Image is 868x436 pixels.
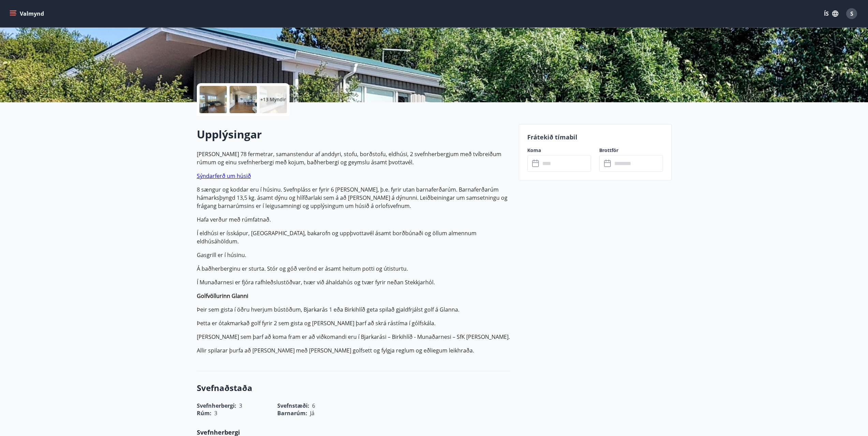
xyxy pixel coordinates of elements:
label: Koma [527,147,591,154]
p: Gasgrill er í húsinu. [197,251,511,259]
p: +13 Myndir [260,96,286,103]
button: menu [8,7,47,20]
span: S [850,10,853,17]
p: Þetta er ótakmarkað golf fyrir 2 sem gista og [PERSON_NAME] þarf að skrá rástíma í gólfskála. [197,319,511,327]
p: Í Munaðarnesi er fjóra rafhleðslustöðvar, tvær við áhaldahús og tvær fyrir neðan Stekkjarhól. [197,278,511,286]
p: Allir spilarar þurfa að [PERSON_NAME] með [PERSON_NAME] golfsett og fylgja reglum og eðliegum lei... [197,346,511,355]
p: 8 sængur og koddar eru í húsinu. Svefnpláss er fyrir 6 [PERSON_NAME], þ.e. fyrir utan barnaferðar... [197,185,511,210]
h2: Upplýsingar [197,127,511,142]
span: Barnarúm : [277,409,307,417]
strong: Golfvöllurinn Glanni [197,292,248,300]
p: Þeir sem gista í öðru hverjum bústöðum, Bjarkarás 1 eða Birkihlíð geta spilað gjaldfrjálst golf á... [197,305,511,314]
a: Sýndarferð um húsið [197,172,251,180]
span: Já [310,409,314,417]
button: S [843,5,860,22]
label: Brottför [599,147,663,154]
h3: Svefnaðstaða [197,382,511,394]
p: Á baðherberginu er sturta. Stór og góð verönd er ásamt heitum potti og útisturtu. [197,265,511,273]
span: Rúm : [197,409,211,417]
p: Hafa verður með rúmfatnað. [197,215,511,224]
span: 3 [214,409,217,417]
button: ÍS [820,7,842,20]
p: [PERSON_NAME] sem þarf að koma fram er að viðkomandi eru í Bjarkarási – Birkihlíð - Munaðarnesi –... [197,333,511,341]
p: [PERSON_NAME] 78 fermetrar, samanstendur af anddyri, stofu, borðstofu, eldhúsi, 2 svefnherbergjum... [197,150,511,166]
p: Frátekið tímabil [527,133,663,141]
p: Í eldhúsi er ísskápur, [GEOGRAPHIC_DATA], bakarofn og uppþvottavél ásamt borðbúnaði og öllum alme... [197,229,511,245]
